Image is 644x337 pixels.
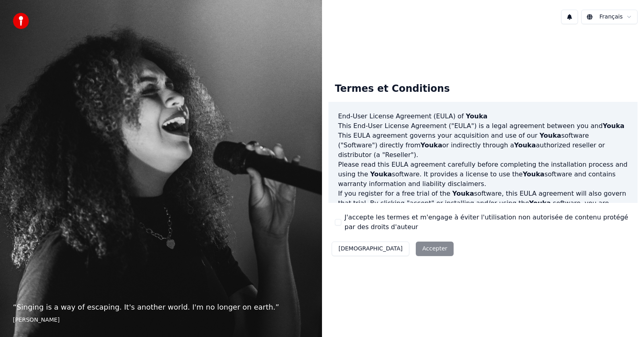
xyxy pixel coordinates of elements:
[466,112,487,120] span: Youka
[370,170,392,178] span: Youka
[332,242,409,256] button: [DEMOGRAPHIC_DATA]
[523,170,545,178] span: Youka
[514,141,536,149] span: Youka
[452,190,474,197] span: Youka
[338,131,628,160] p: This EULA agreement governs your acquisition and use of our software ("Software") directly from o...
[338,112,628,121] h3: End-User License Agreement (EULA) of
[338,121,628,131] p: This End-User License Agreement ("EULA") is a legal agreement between you and
[338,160,628,189] p: Please read this EULA agreement carefully before completing the installation process and using th...
[345,213,631,232] label: J'accepte les termes et m'engage à éviter l'utilisation non autorisée de contenu protégé par des ...
[338,189,628,227] p: If you register for a free trial of the software, this EULA agreement will also govern that trial...
[421,141,442,149] span: Youka
[13,13,29,29] img: youka
[603,122,624,130] span: Youka
[13,302,309,313] p: “ Singing is a way of escaping. It's another world. I'm no longer on earth. ”
[13,316,309,324] footer: [PERSON_NAME]
[529,199,551,207] span: Youka
[539,132,561,139] span: Youka
[328,76,456,102] div: Termes et Conditions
